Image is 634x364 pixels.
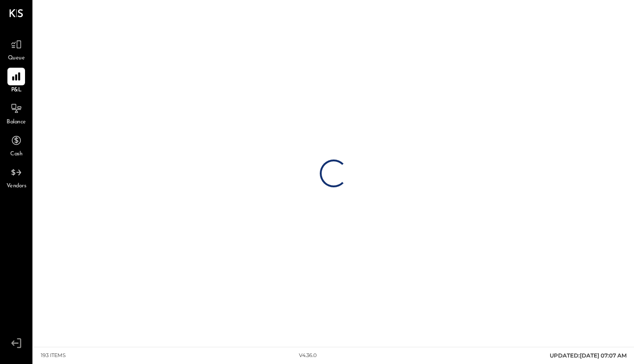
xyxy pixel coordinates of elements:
[550,352,627,359] span: UPDATED: [DATE] 07:07 AM
[0,36,32,63] a: Queue
[0,68,32,95] a: P&L
[41,352,66,359] div: 193 items
[0,132,32,159] a: Cash
[0,100,32,127] a: Balance
[0,164,32,191] a: Vendors
[8,54,25,63] span: Queue
[6,118,26,127] span: Balance
[299,352,317,359] div: v 4.36.0
[6,182,26,191] span: Vendors
[11,86,22,95] span: P&L
[10,150,22,159] span: Cash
